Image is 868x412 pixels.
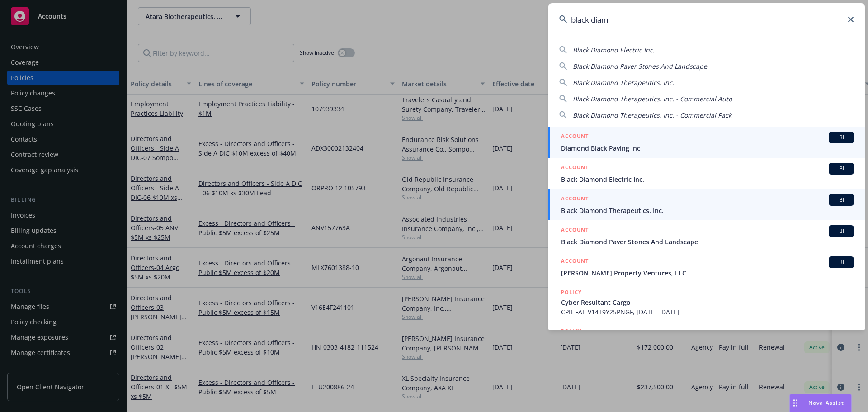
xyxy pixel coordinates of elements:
a: POLICYCyber Resultant CargoCPB-FAL-V14T9Y25PNGF, [DATE]-[DATE] [548,283,865,322]
h5: ACCOUNT [561,256,589,267]
div: Drag to move [790,394,801,412]
a: ACCOUNTBI[PERSON_NAME] Property Ventures, LLC [548,251,865,283]
span: [PERSON_NAME] Property Ventures, LLC [561,268,854,278]
span: Nova Assist [808,399,844,407]
h5: ACCOUNT [561,225,589,236]
span: Black Diamond Paver Stones And Landscape [561,237,854,246]
a: ACCOUNTBIBlack Diamond Electric Inc. [548,158,865,189]
span: Diamond Black Paving Inc [561,143,854,153]
h5: POLICY [561,327,582,336]
h5: POLICY [561,288,582,297]
span: Cyber Resultant Cargo [561,298,854,307]
h5: ACCOUNT [561,163,589,174]
a: ACCOUNTBIBlack Diamond Paver Stones And Landscape [548,220,865,251]
h5: ACCOUNT [561,194,589,205]
span: BI [832,258,850,266]
a: ACCOUNTBIBlack Diamond Therapeutics, Inc. [548,189,865,220]
span: Black Diamond Therapeutics, Inc. [573,78,674,87]
button: Nova Assist [789,394,852,412]
span: Black Diamond Paver Stones And Landscape [573,62,707,71]
span: BI [832,165,850,173]
span: Black Diamond Therapeutics, Inc. [561,206,854,215]
span: CPB-FAL-V14T9Y25PNGF, [DATE]-[DATE] [561,307,854,317]
span: Black Diamond Therapeutics, Inc. - Commercial Auto [573,95,732,103]
span: Black Diamond Electric Inc. [573,46,655,54]
span: Black Diamond Electric Inc. [561,175,854,184]
span: Black Diamond Therapeutics, Inc. - Commercial Pack [573,111,731,119]
h5: ACCOUNT [561,132,589,142]
span: BI [832,227,850,235]
input: Search... [548,3,865,36]
span: BI [832,196,850,204]
a: POLICY [548,322,865,360]
span: BI [832,133,850,142]
a: ACCOUNTBIDiamond Black Paving Inc [548,127,865,158]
